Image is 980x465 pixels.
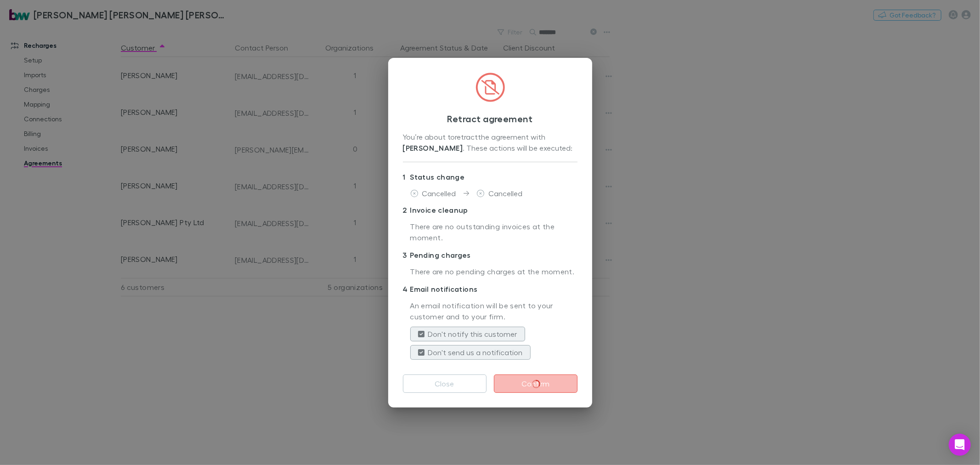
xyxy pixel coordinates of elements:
[403,170,578,184] p: Status change
[410,345,531,360] button: Don't send us a notification
[410,221,578,244] p: There are no outstanding invoices at the moment.
[403,171,410,182] div: 1
[403,143,463,153] strong: [PERSON_NAME]
[410,300,578,323] p: An email notification will be sent to your customer and to your firm.
[428,329,517,340] label: Don't notify this customer
[403,374,487,393] button: Close
[949,434,971,456] div: Open Intercom Messenger
[403,282,578,296] p: Email notifications
[403,203,578,217] p: Invoice cleanup
[476,73,505,102] img: CircledFileSlash.svg
[410,266,578,278] p: There are no pending charges at the moment.
[488,189,522,198] span: Cancelled
[403,113,578,124] h3: Retract agreement
[403,284,410,295] div: 4
[403,248,578,262] p: Pending charges
[428,347,523,358] label: Don't send us a notification
[494,374,578,393] button: Confirm
[403,131,578,154] div: You’re about to retract the agreement with . These actions will be executed:
[403,250,410,261] div: 3
[422,189,456,198] span: Cancelled
[410,327,525,341] button: Don't notify this customer
[403,204,410,215] div: 2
